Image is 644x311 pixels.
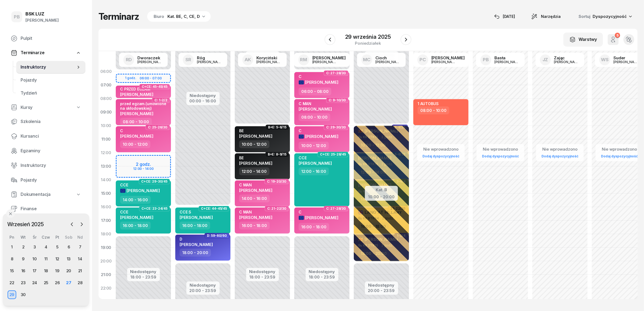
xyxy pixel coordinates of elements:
div: 27 [64,278,73,287]
div: 14:00 - 16:00 [120,196,151,204]
div: 12:00 - 16:00 [299,167,329,175]
span: C+CE: 29-30/45 [141,181,167,182]
div: 09:00 [98,105,114,119]
div: Niedostępny [368,283,395,287]
div: 7 [76,243,84,251]
span: Szkolenia [21,118,81,125]
div: 10 [30,255,39,263]
span: [PERSON_NAME] [120,92,153,97]
a: Finanse [6,202,85,215]
span: [PERSON_NAME] [120,134,153,139]
button: Nie wprowadzonoDodaj dyspozycyjność [420,145,461,161]
a: Tydzień [16,87,85,100]
div: [DATE] [494,13,515,20]
div: CCE S [180,210,213,214]
div: Basta [494,56,520,60]
div: [PERSON_NAME] [554,60,580,64]
div: 25 [42,278,50,287]
div: 16 [19,267,28,275]
div: 06:00 [98,65,114,78]
span: Instruktorzy [21,162,81,169]
a: JZZając[PERSON_NAME] [536,53,584,67]
span: Pojazdy [21,177,81,184]
span: [PERSON_NAME] [299,106,332,112]
a: Dodaj dyspozycyjność [480,153,521,159]
a: RDDworaczek[PERSON_NAME] [119,53,168,67]
div: [PERSON_NAME] [312,56,346,60]
a: PBBasta[PERSON_NAME] [476,53,525,67]
span: Egzaminy [21,147,81,154]
div: 18:00 - 23:59 [309,274,335,279]
span: C: 29-30/30 [326,127,346,128]
div: 4 [42,243,50,251]
span: Pojazdy [21,77,81,84]
div: 15 [8,267,16,275]
span: Dyspozycyjność [593,14,627,19]
span: Finanse [21,205,81,212]
div: Niedostępny [190,283,216,287]
div: Niedostępny [190,93,216,98]
button: Sortuj Dyspozycyjność [572,11,638,22]
button: Nie wprowadzonoDodaj dyspozycyjność [539,145,580,161]
span: [PERSON_NAME] [127,188,160,193]
div: 22 [8,278,16,287]
div: 20 [64,267,73,275]
a: RM[PERSON_NAME][PERSON_NAME] [294,53,350,67]
div: Róg [197,56,223,60]
div: 8 [8,255,16,263]
div: 18:00 - 20:00 [180,249,211,257]
div: [PERSON_NAME] [375,60,401,64]
button: Niedostępny18:00 - 23:59 [249,268,276,280]
div: 16:00 - 18:00 [299,223,329,231]
div: BE [239,155,272,160]
div: 16:00 - 18:00 [120,222,151,229]
div: 12:00 - 14:00 [239,167,269,175]
span: C+CE: 23-24/45 [141,208,167,209]
button: 5 [608,34,619,45]
div: 1 [8,243,16,251]
button: Niedostępny18:00 - 23:59 [130,268,157,280]
div: 08:00 - 10:00 [418,106,449,114]
div: 15:00 [98,187,114,200]
div: 16:00 - 18:00 [180,222,210,229]
span: Dokumentacja [21,191,51,198]
span: RM [300,57,307,62]
div: 30 [19,290,28,299]
div: C MAN [299,101,332,106]
div: Warstwy [569,36,597,43]
div: C PRZED EGZAM [120,87,153,91]
div: 23 [19,278,28,287]
div: D [180,237,213,241]
div: 9 [19,255,28,263]
div: 10:00 [98,119,114,132]
span: C+CE: 44-45/45 [201,208,227,209]
div: Kat. B [368,186,395,193]
div: Sob [63,235,74,239]
div: 10:00 - 12:00 [299,142,329,150]
a: Instruktorzy [6,159,85,172]
a: Dodaj dyspozycyjność [539,153,580,159]
span: C+CE: 45-45/45 [142,86,167,87]
div: Dworaczek [137,56,163,60]
div: 21 [76,267,84,275]
div: Niedostępny [249,270,276,274]
span: Terminarze [21,49,44,56]
div: 20:00 - 23:59 [368,287,395,293]
span: C+CE: 25-28/45 [320,154,346,155]
span: C: 27-28/30 [326,208,346,209]
button: Kat. B10:00 - 20:00 [368,186,395,199]
div: [PERSON_NAME] [25,17,59,24]
div: CCE [299,155,332,160]
div: 26 [53,278,62,287]
div: 18:00 - 23:59 [249,274,276,279]
span: [PERSON_NAME] [239,188,272,193]
div: Nie wprowadzono [599,146,640,153]
span: [PERSON_NAME] [305,134,338,139]
span: RD [126,57,132,62]
span: C: 27-28/30 [326,73,346,74]
button: Warstwy [563,33,603,47]
div: 11:00 [98,132,114,146]
a: SRRóg[PERSON_NAME] [179,53,227,67]
span: Sortuj [579,13,592,20]
div: Zając [554,56,580,60]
